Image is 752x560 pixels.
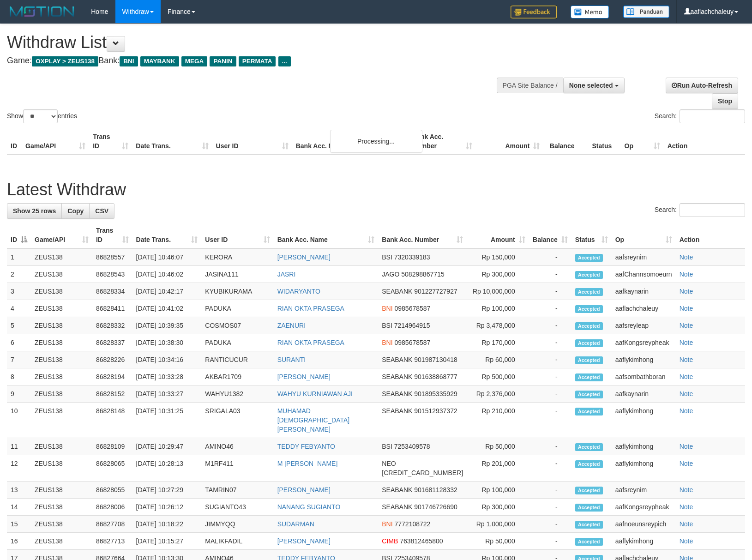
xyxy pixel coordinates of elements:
[680,460,693,467] a: Note
[621,128,664,155] th: Op
[31,351,92,368] td: ZEUS138
[664,128,745,155] th: Action
[612,499,676,516] td: aafKongsreypheak
[680,443,693,450] a: Note
[277,271,296,278] a: JASRI
[31,266,92,283] td: ZEUS138
[201,482,273,499] td: TAMRIN07
[529,266,572,283] td: -
[7,203,62,219] a: Show 25 rows
[277,339,344,346] a: RIAN OKTA PRASEGA
[529,403,572,438] td: -
[92,222,132,248] th: Trans ID: activate to sort column ascending
[612,222,676,248] th: Op: activate to sort column ascending
[201,403,273,438] td: SRIGALA03
[31,222,92,248] th: Game/API: activate to sort column ascending
[467,283,529,300] td: Rp 10,000,000
[400,537,443,545] span: Copy 763812465800 to clipboard
[612,403,676,438] td: aaflykimhong
[394,322,430,329] span: Copy 7214964915 to clipboard
[201,317,273,334] td: COSMOS07
[680,203,745,217] input: Search:
[277,390,353,397] a: WAHYU KURNIAWAN AJI
[210,56,236,66] span: PANIN
[382,407,412,415] span: SEABANK
[382,356,412,363] span: SEABANK
[623,6,669,18] img: panduan.png
[92,533,132,550] td: 86827713
[201,334,273,351] td: PADUKA
[7,109,77,123] label: Show entries
[132,248,202,266] td: [DATE] 10:46:07
[31,499,92,516] td: ZEUS138
[92,248,132,266] td: 86828557
[529,283,572,300] td: -
[414,288,457,295] span: Copy 901227727927 to clipboard
[277,407,350,433] a: MUHAMAD [DEMOGRAPHIC_DATA][PERSON_NAME]
[132,128,212,155] th: Date Trans.
[612,283,676,300] td: aafkaynarin
[92,438,132,455] td: 86828109
[201,248,273,266] td: KERORA
[543,128,588,155] th: Balance
[7,33,492,52] h1: Withdraw List
[467,334,529,351] td: Rp 170,000
[529,334,572,351] td: -
[132,300,202,317] td: [DATE] 10:41:02
[132,438,202,455] td: [DATE] 10:29:47
[680,537,693,545] a: Note
[31,300,92,317] td: ZEUS138
[201,438,273,455] td: AMINO46
[132,455,202,482] td: [DATE] 10:28:13
[7,516,31,533] td: 15
[467,455,529,482] td: Rp 201,000
[575,487,603,494] span: Accepted
[201,300,273,317] td: PADUKA
[92,516,132,533] td: 86827708
[201,455,273,482] td: M1RF411
[680,109,745,123] input: Search:
[89,203,114,219] a: CSV
[467,533,529,550] td: Rp 50,000
[201,283,273,300] td: KYUBIKURAMA
[680,339,693,346] a: Note
[575,443,603,451] span: Accepted
[680,322,693,329] a: Note
[378,222,467,248] th: Bank Acc. Number: activate to sort column ascending
[655,203,745,217] label: Search:
[31,248,92,266] td: ZEUS138
[572,222,612,248] th: Status: activate to sort column ascending
[382,460,396,467] span: NEO
[132,368,202,385] td: [DATE] 10:33:28
[467,266,529,283] td: Rp 300,000
[680,253,693,261] a: Note
[201,499,273,516] td: SUGIANTO43
[414,390,457,397] span: Copy 901895335929 to clipboard
[92,482,132,499] td: 86828055
[575,356,603,364] span: Accepted
[612,351,676,368] td: aaflykimhong
[394,253,430,261] span: Copy 7320339183 to clipboard
[7,351,31,368] td: 7
[277,460,338,467] a: M [PERSON_NAME]
[31,317,92,334] td: ZEUS138
[414,407,457,415] span: Copy 901512937372 to clipboard
[497,78,563,93] div: PGA Site Balance /
[61,203,90,219] a: Copy
[414,486,457,494] span: Copy 901681128332 to clipboard
[92,499,132,516] td: 86828006
[330,130,422,153] div: Processing...
[7,181,745,199] h1: Latest Withdraw
[529,300,572,317] td: -
[92,283,132,300] td: 86828334
[382,443,392,450] span: BSI
[7,482,31,499] td: 13
[132,385,202,403] td: [DATE] 10:33:27
[588,128,620,155] th: Status
[680,373,693,380] a: Note
[201,533,273,550] td: MALIKFADIL
[575,322,603,330] span: Accepted
[529,438,572,455] td: -
[120,56,138,66] span: BNI
[7,283,31,300] td: 3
